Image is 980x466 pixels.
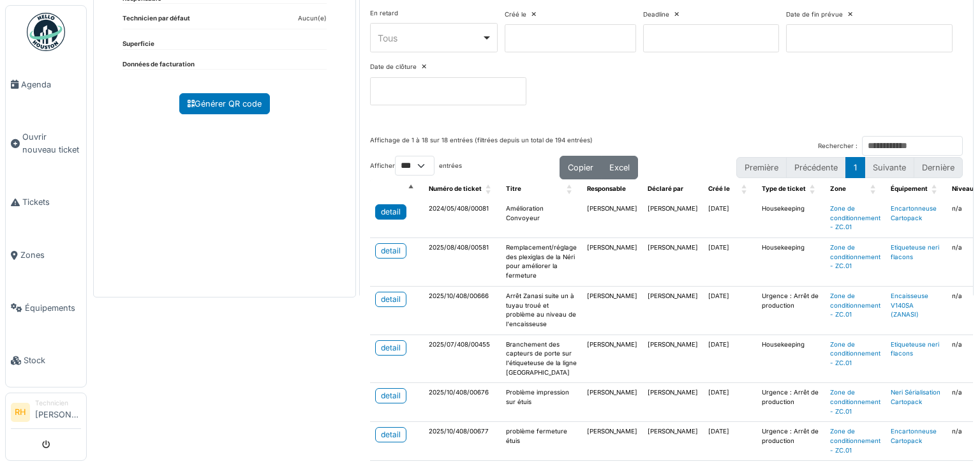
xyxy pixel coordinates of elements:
span: Créé le [708,185,730,192]
a: Stock [6,334,86,387]
a: detail [375,388,406,403]
div: detail [381,390,401,402]
a: Etiqueteuse neri flacons [891,244,939,260]
label: Créé le [505,10,526,20]
td: [PERSON_NAME] [582,422,642,461]
span: Équipements [25,302,81,314]
span: Ouvrir nouveau ticket [22,131,81,155]
td: 2025/10/408/00676 [424,383,501,422]
td: Housekeeping [757,199,825,238]
button: Copier [560,156,602,179]
span: Déclaré par [648,185,683,192]
label: Date de fin prévue [786,10,843,20]
li: [PERSON_NAME] [35,398,81,426]
div: detail [381,294,401,305]
td: [PERSON_NAME] [642,199,703,238]
span: Type de ticket: Activate to sort [810,179,817,199]
nav: pagination [736,157,963,178]
div: Technicien [35,398,81,408]
td: problème fermeture étuis [501,422,582,461]
span: Zones [20,249,81,261]
div: detail [381,245,401,257]
td: Remplacement/réglage des plexiglas de la Néri pour améliorer la fermeture [501,238,582,287]
td: Branchement des capteurs de porte sur l'étiqueteuse de la ligne [GEOGRAPHIC_DATA] [501,334,582,383]
label: En retard [370,9,398,19]
span: Copier [568,163,593,172]
td: 2025/07/408/00455 [424,334,501,383]
td: Urgence : Arrêt de production [757,422,825,461]
span: Excel [609,163,630,172]
a: detail [375,340,406,356]
button: 1 [845,157,865,178]
td: [PERSON_NAME] [582,334,642,383]
td: 2024/05/408/00081 [424,199,501,238]
div: Tous [378,31,482,45]
a: Zone de conditionnement - ZC.01 [830,244,880,269]
button: Excel [601,156,638,179]
label: Afficher entrées [370,156,462,176]
td: [PERSON_NAME] [642,238,703,287]
div: Affichage de 1 à 18 sur 18 entrées (filtrées depuis un total de 194 entrées) [370,136,593,156]
td: 2025/10/408/00666 [424,286,501,334]
span: Titre: Activate to sort [567,179,574,199]
a: Encartonneuse Cartopack [891,205,937,222]
label: Rechercher : [818,142,857,151]
td: [PERSON_NAME] [642,334,703,383]
div: detail [381,342,401,354]
a: Équipements [6,282,86,334]
td: 2025/10/408/00677 [424,422,501,461]
a: Encartonneuse Cartopack [891,428,937,444]
span: Zone [830,185,846,192]
a: Zone de conditionnement - ZC.01 [830,205,880,230]
td: [PERSON_NAME] [642,286,703,334]
span: Responsable [587,185,626,192]
a: Zones [6,229,86,282]
a: detail [375,243,406,259]
div: detail [381,206,401,218]
td: [PERSON_NAME] [582,199,642,238]
td: [DATE] [703,199,757,238]
td: [DATE] [703,334,757,383]
a: Zone de conditionnement - ZC.01 [830,341,880,366]
td: Urgence : Arrêt de production [757,286,825,334]
td: Housekeeping [757,334,825,383]
td: Problème impression sur étuis [501,383,582,422]
td: [PERSON_NAME] [642,422,703,461]
a: Générer QR code [179,93,270,114]
a: Agenda [6,58,86,111]
a: Tickets [6,176,86,229]
img: Badge_color-CXgf-gQk.svg [27,13,65,51]
span: Numéro de ticket: Activate to sort [486,179,493,199]
a: detail [375,427,406,442]
a: RH Technicien[PERSON_NAME] [11,398,81,429]
td: 2025/08/408/00581 [424,238,501,287]
span: Type de ticket [762,185,806,192]
a: Zone de conditionnement - ZC.01 [830,389,880,414]
td: [DATE] [703,383,757,422]
a: Zone de conditionnement - ZC.01 [830,292,880,318]
a: Encaisseuse V140SA (ZANASI) [891,292,928,318]
label: Deadline [643,10,669,20]
td: [DATE] [703,422,757,461]
a: Etiqueteuse neri flacons [891,341,939,357]
dt: Superficie [122,40,154,49]
td: [PERSON_NAME] [582,286,642,334]
td: [PERSON_NAME] [582,383,642,422]
span: Zone: Activate to sort [870,179,878,199]
dd: Aucun(e) [298,14,327,24]
td: Amélioration Convoyeur [501,199,582,238]
a: detail [375,204,406,220]
label: Date de clôture [370,63,417,72]
td: Housekeeping [757,238,825,287]
li: RH [11,403,30,422]
td: Urgence : Arrêt de production [757,383,825,422]
td: Arrêt Zanasi suite un à tuyau troué et problème au niveau de l'encaisseuse [501,286,582,334]
td: [DATE] [703,238,757,287]
td: [PERSON_NAME] [582,238,642,287]
span: Numéro de ticket [429,185,482,192]
a: Zone de conditionnement - ZC.01 [830,428,880,453]
a: Ouvrir nouveau ticket [6,111,86,176]
a: Neri Sérialisation Cartopack [891,389,940,405]
span: Créé le: Activate to sort [741,179,749,199]
dt: Données de facturation [122,60,195,70]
